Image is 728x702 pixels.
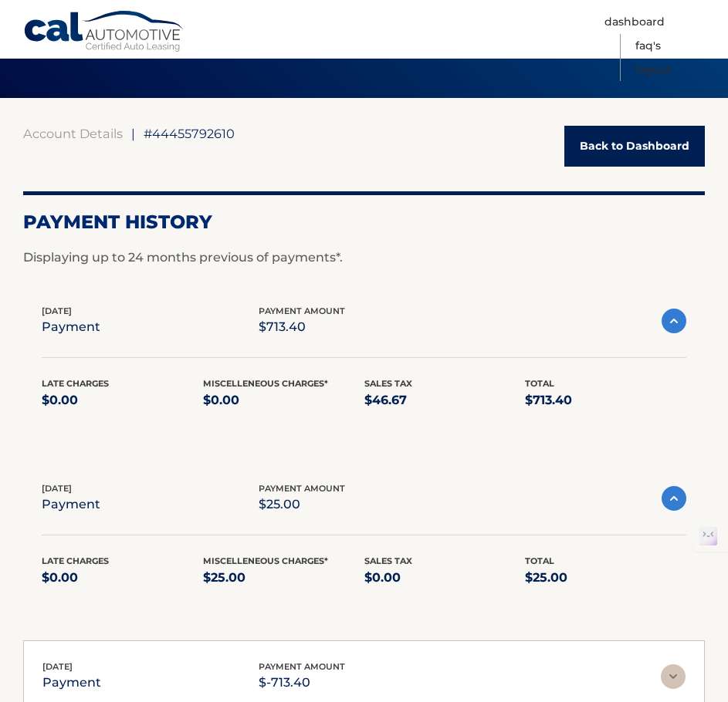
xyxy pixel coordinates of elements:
[23,126,123,141] a: Account Details
[564,126,705,167] a: Back to Dashboard
[144,126,235,141] span: #44455792610
[525,567,686,589] p: $25.00
[42,316,100,338] p: payment
[661,664,686,689] img: accordion-rest.svg
[203,555,328,566] span: Miscelleneous Charges*
[635,34,661,58] a: FAQ's
[364,567,526,589] p: $0.00
[662,309,686,333] img: accordion-active.svg
[525,390,686,411] p: $713.40
[42,672,101,694] p: payment
[259,494,345,515] p: $25.00
[364,555,412,566] span: Sales Tax
[42,390,203,411] p: $0.00
[525,378,554,389] span: Total
[42,661,73,672] span: [DATE]
[203,378,328,389] span: Miscelleneous Charges*
[364,378,412,389] span: Sales Tax
[259,661,345,672] span: payment amount
[23,248,705,267] p: Displaying up to 24 months previous of payments*.
[662,486,686,511] img: accordion-active.svg
[203,567,364,589] p: $25.00
[259,305,345,316] span: payment amount
[131,126,135,141] span: |
[604,10,665,34] a: Dashboard
[635,58,672,82] a: Logout
[364,390,526,411] p: $46.67
[42,483,72,494] span: [DATE]
[42,378,109,389] span: Late Charges
[23,211,705,234] h2: Payment History
[42,305,72,316] span: [DATE]
[259,316,345,338] p: $713.40
[259,483,345,494] span: payment amount
[203,390,364,411] p: $0.00
[42,555,109,566] span: Late Charges
[42,567,203,589] p: $0.00
[23,10,185,55] a: Cal Automotive
[42,494,100,515] p: payment
[259,672,345,694] p: $-713.40
[525,555,554,566] span: Total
